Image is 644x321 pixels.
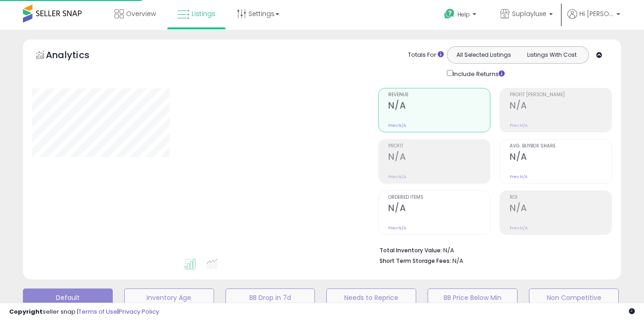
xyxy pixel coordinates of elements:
h2: N/A [510,203,611,215]
li: N/A [380,244,605,255]
b: Total Inventory Value: [380,246,442,254]
h2: N/A [510,152,611,164]
small: Prev: N/A [388,123,406,128]
strong: Copyright [9,307,43,316]
span: Revenue [388,92,490,98]
div: Totals For [408,51,444,60]
button: All Selected Listings [450,49,518,61]
small: Prev: N/A [510,174,528,180]
a: Hi [PERSON_NAME] [567,9,620,30]
small: Prev: N/A [388,225,406,231]
div: Include Returns [440,68,516,79]
span: Avg. Buybox Share [510,144,611,149]
a: Privacy Policy [119,307,159,316]
button: Non Competitive [529,288,619,307]
a: Help [437,1,485,30]
span: Profit [PERSON_NAME] [510,92,611,98]
button: Listings With Cost [517,49,586,61]
i: Get Help [444,8,455,20]
button: Inventory Age [124,288,214,307]
span: Ordered Items [388,195,490,200]
span: Overview [126,9,156,18]
span: N/A [452,256,463,265]
h2: N/A [388,152,490,164]
div: seller snap | | [9,308,159,316]
h2: N/A [388,100,490,113]
span: Help [457,11,470,18]
span: Profit [388,144,490,149]
h2: N/A [388,203,490,215]
span: ROI [510,195,611,200]
h2: N/A [510,100,611,113]
span: Hi [PERSON_NAME] [579,9,614,18]
span: Suplayluxe [512,9,546,18]
span: Listings [192,9,215,18]
button: Default [23,288,113,307]
small: Prev: N/A [510,225,528,231]
button: BB Price Below Min [428,288,517,307]
a: Terms of Use [78,307,117,316]
button: Needs to Reprice [326,288,416,307]
small: Prev: N/A [510,123,528,128]
button: BB Drop in 7d [226,288,315,307]
small: Prev: N/A [388,174,406,180]
b: Short Term Storage Fees: [380,257,451,265]
h5: Analytics [46,49,107,64]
